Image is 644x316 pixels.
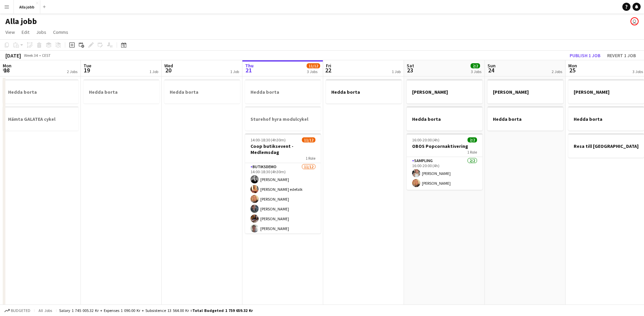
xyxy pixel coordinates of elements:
[3,28,18,37] a: View
[230,69,239,74] div: 1 Job
[552,69,562,74] div: 2 Jobs
[326,79,402,104] div: Hedda borta
[3,106,78,131] app-job-card: Hämta GALATEA cykel
[33,28,49,37] a: Jobs
[567,51,603,60] button: Publish 1 job
[3,116,78,122] h3: Hämta GALATEA cykel
[163,66,173,74] span: 20
[486,66,496,74] span: 24
[326,63,331,69] span: Fri
[3,79,78,104] app-job-card: Hedda borta
[5,16,37,26] h1: Alla jobb
[412,137,439,142] span: 16:00-20:00 (4h)
[471,69,481,74] div: 3 Jobs
[633,69,643,74] div: 3 Jobs
[487,89,563,95] h3: [PERSON_NAME]
[245,106,321,131] app-job-card: Sturehof hyra modulcykel
[36,29,46,35] span: Jobs
[19,28,32,37] a: Edit
[22,29,29,35] span: Edit
[630,17,639,25] app-user-avatar: Emil Hasselberg
[67,69,77,74] div: 2 Jobs
[407,143,482,149] h3: OBOS Popcornaktivering
[2,66,11,74] span: 18
[407,79,482,104] app-job-card: [PERSON_NAME]
[84,63,91,69] span: Tue
[14,0,40,14] button: Alla jobb
[568,133,644,158] app-job-card: Resa till [GEOGRAPHIC_DATA]
[487,79,563,104] app-job-card: [PERSON_NAME]
[407,106,482,131] app-job-card: Hedda borta
[568,63,577,69] span: Mon
[487,106,563,131] app-job-card: Hedda borta
[50,28,71,37] a: Comms
[149,69,158,74] div: 1 Job
[467,150,477,155] span: 1 Role
[192,308,253,313] span: Total Budgeted 1 759 659.32 kr
[568,106,644,131] app-job-card: Hedda borta
[325,66,331,74] span: 22
[407,157,482,190] app-card-role: Sampling2/216:00-20:00 (4h)[PERSON_NAME][PERSON_NAME]
[306,156,315,161] span: 1 Role
[407,89,482,95] h3: [PERSON_NAME]
[407,116,482,122] h3: Hedda borta
[307,63,320,68] span: 11/12
[251,137,286,142] span: 14:00-18:30 (4h30m)
[568,89,644,95] h3: [PERSON_NAME]
[53,29,68,35] span: Comms
[245,79,321,104] app-job-card: Hedda borta
[604,51,639,60] button: Revert 1 job
[245,63,254,69] span: Thu
[84,89,159,95] h3: Hedda borta
[326,89,402,95] h3: Hedda borta
[164,89,240,95] h3: Hedda borta
[3,307,31,314] button: Budgeted
[5,29,15,35] span: View
[471,63,480,68] span: 2/2
[59,308,253,313] div: Salary 1 745 005.32 kr + Expenses 1 090.00 kr + Subsistence 13 564.00 kr =
[406,66,414,74] span: 23
[82,66,91,74] span: 19
[568,79,644,104] app-job-card: [PERSON_NAME]
[468,137,477,142] span: 2/2
[3,63,11,69] span: Mon
[567,66,577,74] span: 25
[245,143,321,155] h3: Coop butiksevent - Medlemsdag
[164,63,173,69] span: Wed
[164,79,240,104] app-job-card: Hedda borta
[42,53,51,58] div: CEST
[22,53,39,58] span: Week 34
[307,69,320,74] div: 3 Jobs
[568,143,644,149] h3: Resa till [GEOGRAPHIC_DATA]
[84,79,159,104] app-job-card: Hedda borta
[245,89,321,95] h3: Hedda borta
[5,52,21,59] div: [DATE]
[37,308,53,313] span: All jobs
[245,163,321,294] app-card-role: Butiksdemo11/1214:00-18:30 (4h30m)[PERSON_NAME][PERSON_NAME] edefalk[PERSON_NAME][PERSON_NAME][PE...
[302,137,315,142] span: 11/12
[407,63,414,69] span: Sat
[11,308,30,313] span: Budgeted
[245,133,321,233] app-job-card: 14:00-18:30 (4h30m)11/12Coop butiksevent - Medlemsdag1 RoleButiksdemo11/1214:00-18:30 (4h30m)[PER...
[568,116,644,122] h3: Hedda borta
[392,69,401,74] div: 1 Job
[487,116,563,122] h3: Hedda borta
[407,133,482,190] app-job-card: 16:00-20:00 (4h)2/2OBOS Popcornaktivering1 RoleSampling2/216:00-20:00 (4h)[PERSON_NAME][PERSON_NAME]
[244,66,254,74] span: 21
[245,116,321,122] h3: Sturehof hyra modulcykel
[3,89,78,95] h3: Hedda borta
